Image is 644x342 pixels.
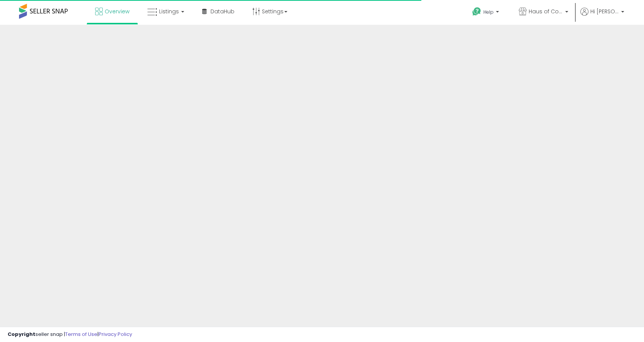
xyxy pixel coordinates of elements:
a: Terms of Use [65,331,97,338]
span: DataHub [210,8,234,15]
span: Listings [159,8,179,15]
a: Hi [PERSON_NAME] [580,8,624,25]
i: Get Help [472,7,481,16]
span: Hi [PERSON_NAME] [590,8,619,15]
span: Help [483,9,494,15]
a: Help [466,1,507,25]
span: Haus of Commerce [529,8,563,15]
a: Privacy Policy [99,331,132,338]
div: seller snap | | [8,331,132,338]
span: Overview [105,8,129,15]
strong: Copyright [8,331,35,338]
